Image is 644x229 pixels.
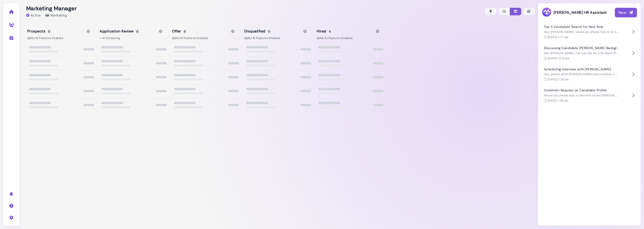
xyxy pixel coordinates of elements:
h5: Application Review [100,29,139,33]
div: Active [26,13,41,18]
span: AI Screening [100,36,120,40]
h5: Hired [317,29,331,33]
h4: Scheduling Interview with [PERSON_NAME] [544,67,619,71]
h4: Discussing Candidate [PERSON_NAME] Background [544,46,619,50]
time: [DATE] 7:29 pm [548,78,569,81]
span: No AI Features enabled [317,36,352,40]
time: [DATE] 12:13 pm [548,57,570,60]
time: [DATE] 2:17 pm [548,35,569,39]
h2: Marketing Manager [26,5,77,12]
span: 0 [328,29,332,34]
h4: Top 5 Candidate Search for New Role [544,25,619,29]
button: Comment Request on Candidate Profile Would you please post a comment on the [PERSON_NAME] profile... [542,85,637,106]
h5: Offer [172,29,186,33]
span: No AI Features enabled [27,36,63,40]
div: Marketing [45,13,67,18]
button: New [615,8,637,17]
span: No AI Features enabled [244,36,280,40]
button: Discussing Candidate [PERSON_NAME] Background Hey [PERSON_NAME]. Can you tell me a bit about [PER... [542,43,637,64]
time: [DATE] 1:38 pm [548,99,569,102]
span: 0 [183,29,187,34]
div: New [618,10,633,15]
h5: Prospects [27,29,50,33]
h5: Disqualified [244,29,270,33]
span: 0 [47,29,51,34]
h4: Comment Request on Candidate Profile [544,88,619,92]
span: No AI Features enabled [172,36,208,40]
span: 0 [267,29,271,34]
h3: [PERSON_NAME] HR Assistant [542,7,607,18]
button: Top 5 Candidate Search for New Role Hey [PERSON_NAME], would you please look at all of our existi... [542,21,637,43]
button: Scheduling Interview with [PERSON_NAME] Hey, please email [PERSON_NAME] and schedule a 30 min int... [542,64,637,85]
span: 0 [135,29,139,34]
